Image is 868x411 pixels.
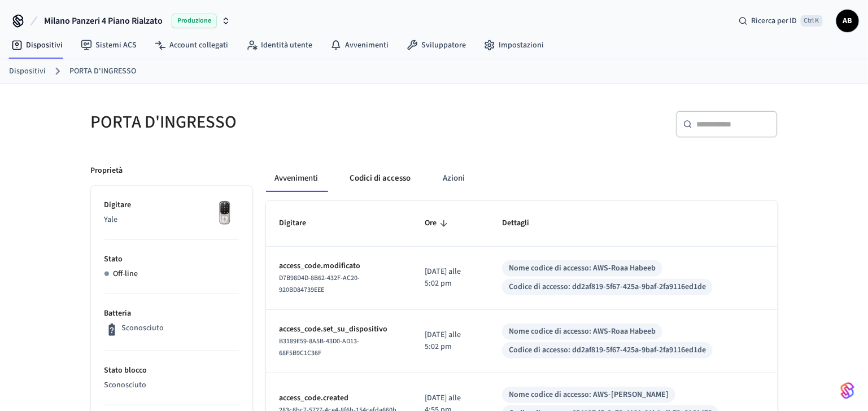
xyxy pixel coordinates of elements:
span: Milano Panzeri 4 Piano Rialzato [44,14,163,28]
button: AB [836,10,859,32]
font: Avvenimenti [345,40,389,51]
p: Off-line [114,268,138,280]
span: B3189E59-8A5B-43D0-AD13-68F5B9C1C36F [280,336,360,358]
button: Azioni [434,165,474,192]
a: Account collegati [146,35,237,55]
p: [DATE] alle 5:02 pm [425,266,475,290]
p: access_code.set_su_dispositivo [280,323,398,335]
div: Nome codice di accesso: AWS-Roaa Habeeb [509,326,656,338]
p: Stato [104,253,239,265]
p: Batteria [104,308,239,320]
font: Ore [425,215,437,232]
span: Dettagli [502,215,544,232]
span: Produzione [172,14,217,28]
a: Avvenimenti [321,35,398,55]
div: Nome codice di accesso: AWS-Roaa Habeeb [509,263,656,274]
font: Sviluppatore [421,40,466,51]
font: Sistemi ACS [95,40,137,51]
font: Avvenimenti [275,173,319,183]
span: AB [838,11,858,31]
span: Ricerca per ID [751,15,797,27]
font: Impostazioni [499,40,544,51]
div: Codice di accesso: dd2af819-5f67-425a-9baf-2fa9116ed1de [509,344,706,356]
div: Codice di accesso: dd2af819-5f67-425a-9baf-2fa9116ed1de [509,281,706,293]
p: access_code.modificato [280,260,398,272]
a: Sistemi ACS [72,35,146,55]
a: Dispositivi [9,65,46,77]
span: Ore [425,215,451,232]
img: Serratura intelligente Wi-Fi con touchscreen Yale Assure, nichel satinato, anteriore [211,199,239,228]
p: Digitare [104,199,239,211]
button: Codici di accesso [341,165,420,192]
p: Stato blocco [104,365,239,377]
font: Dispositivi [26,40,63,51]
div: Esempio di formica [266,165,778,192]
font: Account collegati [169,40,228,51]
p: [DATE] alle 5:02 pm [425,329,475,353]
span: Digitare [280,215,321,232]
div: Nome codice di accesso: AWS-[PERSON_NAME] [509,389,669,401]
p: Yale [104,214,239,226]
font: Dettagli [502,215,529,232]
span: Ctrl K [801,15,823,27]
a: PORTA D'INGRESSO [69,65,136,77]
p: Proprietà [91,165,123,177]
font: Identità utente [261,40,312,51]
font: Digitare [280,215,307,232]
div: Ricerca per IDCtrl K [730,11,832,31]
a: Impostazioni [475,35,553,55]
p: access_code.created [280,392,398,404]
a: Identità utente [237,35,321,55]
a: Dispositivi [2,35,72,55]
p: Sconosciuto [121,322,164,334]
p: Sconosciuto [104,379,239,391]
a: Sviluppatore [398,35,475,55]
img: SeamLogoGradient.69752ec5.svg [841,382,854,400]
span: D7B98D4D-8B62-432F-AC20-920BD84739EEE [280,273,360,295]
h5: PORTA D'INGRESSO [91,111,428,134]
